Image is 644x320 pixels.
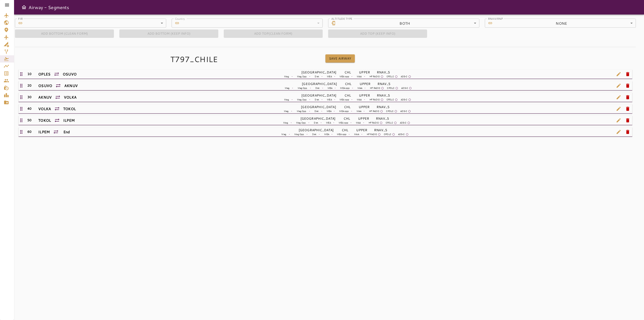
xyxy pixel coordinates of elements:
[387,98,394,101] p: CPDLC
[294,133,304,136] p: Mag Opp.
[175,17,185,20] label: Country
[315,75,319,78] p: Dist.
[292,75,293,78] p: -
[357,75,362,78] p: MAA
[376,116,392,121] h6: RNAV_5
[384,133,391,136] p: CPDLC
[19,81,632,90] div: 20OSUVOAKNUV[GEOGRAPHIC_DATA]CHLUPPERRNAV_5Mag.-Mag Opp.-Dist.-MEA-MEA opp-MAA-HF RADIOCPDLCADS-C...
[322,75,322,78] p: -
[359,93,370,98] h6: UPPER
[24,19,166,28] div: ​
[494,19,636,28] div: NONE
[309,98,310,101] p: -
[38,71,50,77] h6: OPLES
[351,75,352,78] p: -
[614,70,623,79] span: edit
[398,133,405,136] p: ADS-C
[315,98,319,101] p: Dist.
[284,110,289,113] p: Mag.
[331,17,352,20] label: ALTITUDE TYPE
[324,133,329,136] p: MEA
[356,128,367,133] h6: UPPER
[361,133,362,136] p: -
[307,133,308,136] p: -
[284,98,289,101] p: Mag.
[63,129,70,135] h6: End
[19,3,29,12] button: Open drawer
[299,128,334,133] h6: [GEOGRAPHIC_DATA]
[369,110,379,113] p: HF RADIO
[38,129,50,135] h6: ILPEM
[315,87,320,90] p: Dist.
[364,98,365,101] p: -
[614,93,623,102] span: edit
[19,104,632,114] div: 40VOLKATOKOL[GEOGRAPHIC_DATA]CHLUPPERRNAV_5Mag.-Mag Opp.-Dist.-MEA-MEA opp-MAA-HF RADIOCPDLCADS-C...
[357,98,362,101] p: MAA
[349,133,350,136] p: -
[377,70,393,75] h6: RNAV_5
[27,106,31,111] h6: 40
[18,17,23,20] label: FIR
[614,81,623,90] span: edit
[308,121,309,124] p: -
[27,83,31,88] h6: 20
[301,70,336,75] h6: [GEOGRAPHIC_DATA]
[319,133,320,136] p: -
[370,98,380,101] p: HF RADIO
[364,110,365,113] p: -
[370,75,380,78] p: HF RADIO
[321,121,322,124] p: -
[339,110,349,113] p: MEA opp
[291,110,292,113] p: -
[354,133,359,136] p: MAA
[300,116,336,121] h6: [GEOGRAPHIC_DATA]
[337,133,346,136] p: MEA opp
[27,118,31,123] h6: 50
[340,87,350,90] p: MEA opp
[344,116,350,121] h6: CHL
[344,105,351,110] h6: CHL
[334,75,335,78] p: -
[623,127,632,136] span: delete
[344,70,351,75] h6: CHL
[285,87,290,90] p: Mag.
[326,121,331,124] p: MEA
[170,54,326,64] h4: T797_CHILE
[297,75,307,78] p: Mag Opp.
[367,133,377,136] p: HF RADIO
[38,94,52,100] h6: AKNUV
[291,121,292,124] p: -
[400,110,407,113] p: ADS-C
[327,75,332,78] p: MEA
[358,87,362,90] p: MAA
[27,129,31,134] h6: 60
[19,127,632,137] div: 60ILPEMEnd[GEOGRAPHIC_DATA]CHLUPPERRNAV_5Mag.-Mag Opp.-Dist.-MEA-MEA opp-MAA-HF RADIOCPDLCADS-Ced...
[335,87,336,90] p: -
[363,121,364,124] p: -
[181,19,323,28] div: ​
[289,133,290,136] p: -
[283,121,288,124] p: Mag.
[401,98,408,101] p: ADS-C
[19,116,632,125] div: 50TOKOLILPEM[GEOGRAPHIC_DATA]CHLUPPERRNAV_5Mag.-Mag Opp.-Dist.-MEA-MEA opp-MAA-HF RADIOCPDLCADS-C...
[340,75,349,78] p: MEA opp
[27,72,31,77] h6: 10
[322,98,322,101] p: -
[292,98,293,101] p: -
[387,87,394,90] p: CPDLC
[333,121,334,124] p: -
[315,110,319,113] p: Dist.
[339,121,348,124] p: MEA opp
[386,110,394,113] p: CPDLC
[351,121,351,124] p: -
[356,121,361,124] p: MAA
[309,110,310,113] p: -
[340,98,349,101] p: MEA opp
[401,87,408,90] p: ADS-C
[364,75,365,78] p: -
[310,87,311,90] p: -
[488,17,503,20] label: RNAV/RNP
[321,110,322,113] p: -
[351,98,352,101] p: -
[298,87,308,90] p: Mag Opp.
